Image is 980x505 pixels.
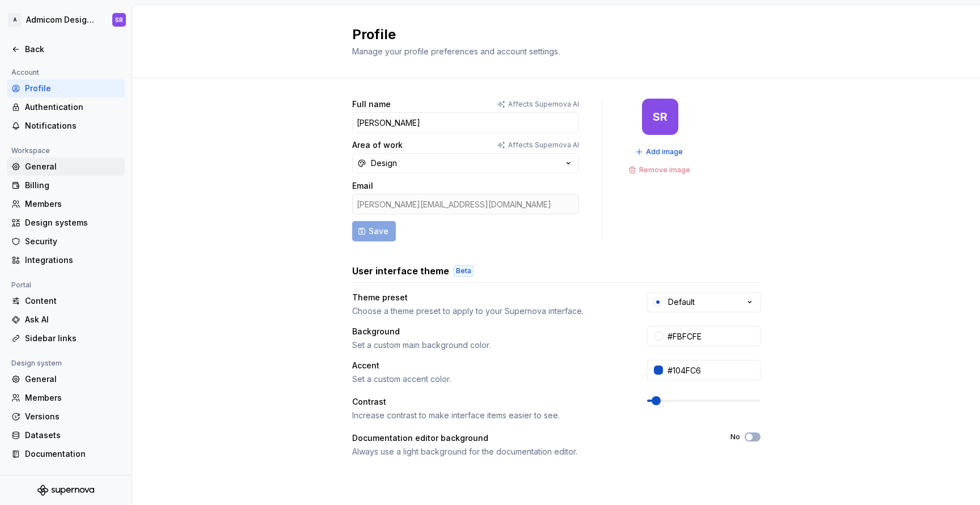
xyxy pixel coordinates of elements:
[663,326,761,346] input: #FFFFFF
[25,374,120,385] div: General
[2,7,129,32] button: AAdmicom Design SystemSR
[25,120,120,131] div: Notifications
[663,360,761,380] input: #104FC6
[7,232,125,251] a: Security
[25,314,120,325] div: Ask AI
[352,396,386,408] div: Contrast
[25,101,120,113] div: Authentication
[352,410,627,421] div: Increase contrast to make interface items easier to see.
[7,117,125,135] a: Notifications
[352,360,379,371] div: Accent
[7,214,125,232] a: Design systems
[25,198,120,210] div: Members
[7,158,125,176] a: General
[25,254,120,266] div: Integrations
[25,430,120,441] div: Datasets
[730,432,740,442] label: No
[25,44,120,55] div: Back
[8,13,22,27] div: A
[7,329,125,347] a: Sidebar links
[7,389,125,407] a: Members
[7,426,125,444] a: Datasets
[25,392,120,404] div: Members
[7,66,44,79] div: Account
[508,100,579,109] p: Affects Supernova AI
[668,296,695,308] div: Default
[7,40,125,58] a: Back
[25,295,120,307] div: Content
[508,141,579,150] p: Affects Supernova AI
[7,144,54,158] div: Workspace
[25,83,120,94] div: Profile
[115,15,123,24] div: SR
[7,311,125,329] a: Ask AI
[7,251,125,269] a: Integrations
[352,99,391,110] label: Full name
[25,333,120,344] div: Sidebar links
[7,292,125,310] a: Content
[352,432,488,444] div: Documentation editor background
[7,278,36,292] div: Portal
[25,236,120,247] div: Security
[25,217,120,228] div: Design systems
[352,180,373,192] label: Email
[352,305,627,317] div: Choose a theme preset to apply to your Supernova interface.
[7,79,125,97] a: Profile
[646,147,683,156] span: Add image
[352,292,408,303] div: Theme preset
[26,14,99,26] div: Admicom Design System
[7,370,125,388] a: General
[7,176,125,194] a: Billing
[7,445,125,463] a: Documentation
[632,144,688,160] button: Add image
[352,340,627,351] div: Set a custom main background color.
[647,292,761,312] button: Default
[352,374,627,385] div: Set a custom accent color.
[37,485,94,496] svg: Supernova Logo
[454,265,474,277] div: Beta
[7,357,66,370] div: Design system
[352,26,747,44] h2: Profile
[7,195,125,213] a: Members
[352,326,400,337] div: Background
[25,180,120,191] div: Billing
[371,158,397,169] div: Design
[7,408,125,426] a: Versions
[352,139,403,151] label: Area of work
[25,161,120,172] div: General
[7,98,125,116] a: Authentication
[25,411,120,422] div: Versions
[25,448,120,460] div: Documentation
[352,46,560,56] span: Manage your profile preferences and account settings.
[352,446,710,457] div: Always use a light background for the documentation editor.
[653,112,668,121] div: SR
[352,264,449,278] h3: User interface theme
